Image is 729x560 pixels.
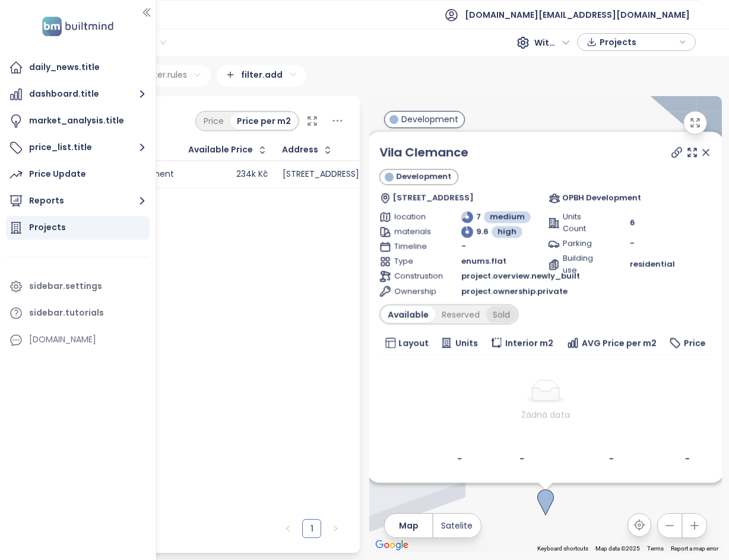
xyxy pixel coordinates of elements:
button: Satelite [433,514,481,537]
a: Vila Clemance [379,144,468,161]
div: sidebar.settings [29,279,102,294]
a: 1 [303,520,321,537]
span: project.ownership.private [461,285,568,297]
button: Keyboard shortcuts [537,545,588,553]
a: Terms (opens in new tab) [647,545,664,552]
img: Google [372,537,411,553]
button: right [326,519,345,538]
div: filter.add [217,65,306,87]
span: high [497,226,516,238]
div: [DOMAIN_NAME] [29,332,96,347]
span: Type [394,256,435,268]
a: Report a map error [671,545,718,552]
button: price_list.title [6,136,150,160]
div: sidebar.tutorials [29,306,104,320]
li: Předchozí strana [278,519,297,538]
span: Building use [563,253,604,276]
div: Address [282,146,318,154]
span: Construstion [394,271,435,282]
a: market_analysis.title [6,109,150,133]
span: - [630,238,635,249]
span: With VAT [534,34,570,52]
li: Následující strana [326,519,345,538]
button: dashboard.title [6,82,150,106]
div: Price per m2 [230,113,297,129]
div: Available Price [188,146,253,154]
span: medium [490,211,525,223]
span: 7 [476,211,481,223]
span: Development [396,171,451,183]
div: daily_news.title [29,60,100,75]
span: Timeline [394,241,435,253]
a: Price Update [6,163,150,186]
div: 234k Kč [236,169,268,180]
span: AVG Price per m2 [581,336,656,349]
span: 0 filter.rules [139,68,187,81]
span: [DOMAIN_NAME][EMAIL_ADDRESS][DOMAIN_NAME] [465,1,690,29]
div: Sold [486,306,516,323]
b: - [685,453,690,464]
span: Parking [563,238,604,250]
button: Map [385,514,432,537]
div: [DOMAIN_NAME] [6,328,150,352]
b: - [609,453,614,464]
div: Available [381,306,435,323]
span: Map [399,519,419,532]
a: sidebar.tutorials [6,301,150,325]
span: Map data ©2025 [595,545,640,552]
span: 9.6 [476,226,489,238]
span: Interior m2 [505,336,553,349]
span: Projects [600,33,676,51]
span: Satelite [441,519,473,532]
div: Projects [29,220,66,235]
span: Units [455,336,478,349]
span: Development [401,113,458,126]
div: [STREET_ADDRESS] [283,169,359,180]
span: 6 [630,217,635,229]
div: button [584,33,689,51]
span: enums.flat [461,256,506,268]
img: logo [39,14,117,39]
span: location [394,211,435,223]
span: Units Count [563,211,604,235]
span: Layout [398,336,429,349]
b: - [519,453,524,464]
span: materials [394,226,435,238]
a: sidebar.settings [6,275,150,298]
li: 1 [302,519,321,538]
span: right [332,525,339,532]
span: project.overview.newly_built [461,271,580,282]
span: OPBH Development [562,192,641,204]
span: - [461,241,466,253]
div: Reserved [435,306,486,323]
button: left [278,519,297,538]
a: daily_news.title [6,56,150,79]
span: residential [630,259,675,271]
span: [STREET_ADDRESS] [392,192,474,204]
div: market_analysis.title [29,113,124,128]
button: Reports [6,189,150,213]
div: Žádná data [384,408,707,421]
span: Ownership [394,285,435,297]
a: Projects [6,216,150,240]
div: Price [197,113,230,129]
b: - [457,453,462,464]
span: left [284,525,291,532]
div: Price Update [29,167,86,182]
a: Open this area in Google Maps (opens a new window) [372,537,411,553]
span: Price [684,336,706,349]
